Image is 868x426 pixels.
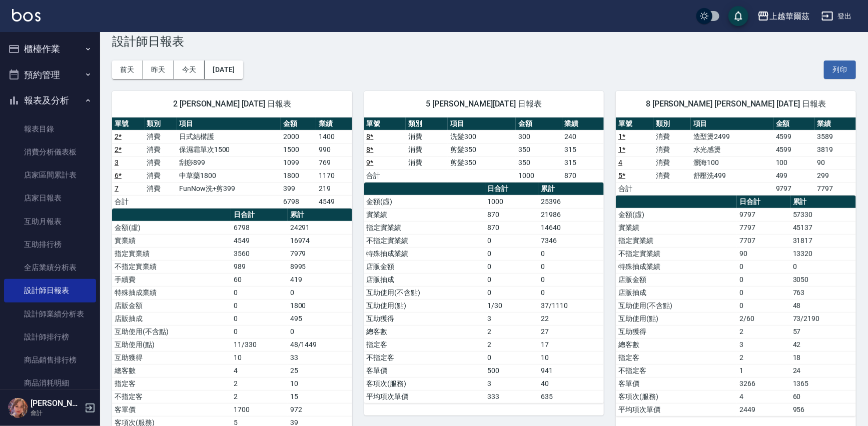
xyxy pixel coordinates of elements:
[538,312,604,325] td: 22
[448,117,516,130] th: 項目
[231,351,288,364] td: 10
[616,247,737,260] td: 不指定實業績
[364,182,604,403] table: a dense table
[737,208,790,221] td: 9797
[448,130,516,143] td: 洗髮300
[177,182,281,195] td: FunNow洗+剪399
[316,169,352,182] td: 1170
[485,351,539,364] td: 0
[316,130,352,143] td: 1400
[364,117,604,182] table: a dense table
[616,403,737,416] td: 平均項次單價
[538,260,604,273] td: 0
[364,208,485,221] td: 實業績
[616,195,856,416] table: a dense table
[288,364,352,377] td: 25
[364,247,485,260] td: 特殊抽成業績
[485,325,539,338] td: 2
[281,130,316,143] td: 2000
[112,260,231,273] td: 不指定實業績
[231,338,288,351] td: 11/330
[288,260,352,273] td: 8995
[817,7,856,25] button: 登出
[737,403,790,416] td: 2449
[364,286,485,299] td: 互助使用(不含點)
[691,156,773,169] td: 瀏海100
[145,130,177,143] td: 消費
[31,398,82,408] h5: [PERSON_NAME]
[145,156,177,169] td: 消費
[316,182,352,195] td: 219
[406,117,448,130] th: 類別
[653,117,691,130] th: 類別
[616,182,653,195] td: 合計
[616,286,737,299] td: 店販抽成
[112,338,231,351] td: 互助使用(點)
[737,221,790,234] td: 7797
[790,247,856,260] td: 13320
[281,169,316,182] td: 1800
[653,130,691,143] td: 消費
[773,156,815,169] td: 100
[4,233,96,256] a: 互助排行榜
[485,260,539,273] td: 0
[281,156,316,169] td: 1099
[773,117,815,130] th: 金額
[790,338,856,351] td: 42
[364,338,485,351] td: 指定客
[616,325,737,338] td: 互助獲得
[516,156,562,169] td: 350
[538,182,604,195] th: 累計
[538,208,604,221] td: 21986
[288,247,352,260] td: 7979
[4,302,96,325] a: 設計師業績分析表
[485,312,539,325] td: 3
[145,182,177,195] td: 消費
[4,371,96,394] a: 商品消耗明細
[364,377,485,390] td: 客項次(服務)
[112,221,231,234] td: 金額(虛)
[790,403,856,416] td: 956
[4,140,96,163] a: 消費分析儀表板
[231,273,288,286] td: 60
[737,195,790,208] th: 日合計
[231,364,288,377] td: 4
[737,351,790,364] td: 2
[769,10,809,22] div: 上越華爾茲
[616,299,737,312] td: 互助使用(不含點)
[538,390,604,403] td: 635
[814,117,856,130] th: 業績
[288,221,352,234] td: 24291
[145,117,177,130] th: 類別
[112,325,231,338] td: 互助使用(不含點)
[231,325,288,338] td: 0
[616,260,737,273] td: 特殊抽成業績
[628,99,844,109] span: 8 [PERSON_NAME] [PERSON_NAME] [DATE] 日報表
[145,169,177,182] td: 消費
[288,403,352,416] td: 972
[231,403,288,416] td: 1700
[4,210,96,233] a: 互助月報表
[316,143,352,156] td: 990
[364,169,406,182] td: 合計
[112,247,231,260] td: 指定實業績
[773,182,815,195] td: 9797
[538,377,604,390] td: 40
[814,130,856,143] td: 3589
[691,117,773,130] th: 項目
[364,273,485,286] td: 店販抽成
[112,34,856,48] h3: 設計師日報表
[790,325,856,338] td: 57
[4,256,96,279] a: 全店業績分析表
[516,169,562,182] td: 1000
[124,99,340,109] span: 2 [PERSON_NAME] [DATE] 日報表
[616,221,737,234] td: 實業績
[115,184,119,192] a: 7
[205,60,243,79] button: [DATE]
[737,260,790,273] td: 0
[288,286,352,299] td: 0
[4,279,96,302] a: 設計師日報表
[406,130,448,143] td: 消費
[231,221,288,234] td: 6798
[112,299,231,312] td: 店販金額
